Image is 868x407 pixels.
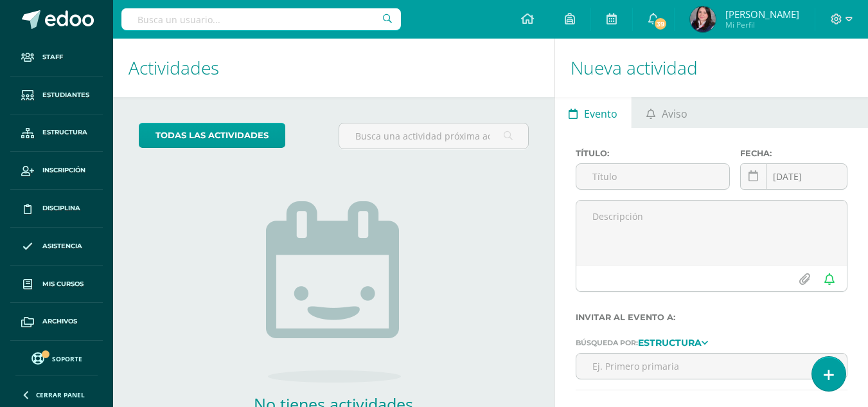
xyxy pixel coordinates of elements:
[121,8,401,30] input: Busca un usuario...
[139,123,285,148] a: todas las Actividades
[42,241,82,251] span: Asistencia
[42,316,77,327] span: Archivos
[10,39,103,77] a: Staff
[42,279,84,289] span: Mis cursos
[10,77,103,114] a: Estudiantes
[740,149,847,158] label: Fecha:
[42,52,63,62] span: Staff
[576,164,729,189] input: Título
[690,6,716,32] img: d5e06c0e5c60f8cb8d69cae07b21a756.png
[36,390,85,399] span: Cerrar panel
[52,354,82,363] span: Soporte
[576,338,638,347] span: Búsqueda por:
[555,97,632,128] a: Evento
[638,338,708,347] a: Estructura
[725,8,799,21] span: [PERSON_NAME]
[10,303,103,341] a: Archivos
[584,98,617,129] span: Evento
[741,164,847,189] input: Fecha de entrega
[10,114,103,152] a: Estructura
[128,39,539,97] h1: Actividades
[10,266,103,303] a: Mis cursos
[10,152,103,190] a: Inscripción
[339,123,527,149] input: Busca una actividad próxima aquí...
[10,228,103,266] a: Asistencia
[576,149,730,158] label: Título:
[662,98,687,129] span: Aviso
[571,39,853,97] h1: Nueva actividad
[632,97,701,128] a: Aviso
[15,349,98,366] a: Soporte
[653,17,668,31] span: 39
[576,312,847,322] label: Invitar al evento a:
[576,354,847,379] input: Ej. Primero primaria
[266,201,401,383] img: no_activities.png
[638,337,702,348] strong: Estructura
[42,203,80,213] span: Disciplina
[42,165,85,176] span: Inscripción
[725,19,799,30] span: Mi Perfil
[42,127,87,138] span: Estructura
[42,90,89,100] span: Estudiantes
[10,190,103,228] a: Disciplina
